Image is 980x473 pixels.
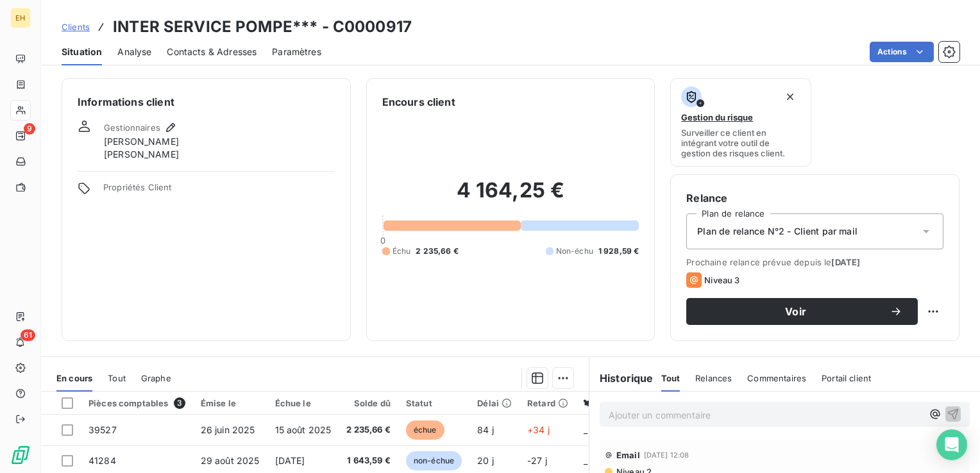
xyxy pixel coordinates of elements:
div: Statut [406,398,462,408]
div: Délai [477,398,512,408]
span: En cours [56,373,92,383]
span: Commentaires [747,373,806,383]
span: 0 [380,235,385,245]
h3: INTER SERVICE POMPE*** - C0000917 [113,15,412,38]
span: 29 août 2025 [201,455,260,466]
span: [PERSON_NAME] [104,135,179,148]
h6: Encours client [382,94,455,110]
span: Portail client [822,373,871,383]
div: Pièces comptables [89,397,185,409]
div: Solde dû [346,398,391,408]
span: Gestionnaires [104,122,160,133]
div: Retard [527,398,568,408]
span: Clients [62,22,90,32]
button: Actions [870,42,934,62]
span: échue [406,420,444,440]
span: Graphe [141,373,171,383]
span: 84 j [477,424,494,435]
span: 2 235,66 € [346,424,391,436]
span: 1 643,59 € [346,454,391,467]
span: [PERSON_NAME] [104,148,179,161]
span: 2 235,66 € [416,245,459,257]
span: Tout [661,373,680,383]
span: 61 [21,329,35,341]
span: Situation [62,46,102,58]
div: Échue le [275,398,332,408]
span: _ [584,455,587,466]
span: Niveau 3 [704,275,739,285]
span: Contacts & Adresses [167,46,257,58]
h6: Relance [686,190,943,206]
h2: 4 164,25 € [382,178,639,216]
span: Analyse [117,46,151,58]
button: Gestion du risqueSurveiller ce client en intégrant votre outil de gestion des risques client. [670,78,811,167]
span: 20 j [477,455,494,466]
span: _ [584,424,587,435]
span: 3 [174,397,185,409]
span: +34 j [527,424,550,435]
span: Tout [108,373,126,383]
img: Logo LeanPay [10,445,31,465]
span: Surveiller ce client en intégrant votre outil de gestion des risques client. [681,128,800,158]
span: [DATE] 12:08 [644,451,689,459]
span: Gestion du risque [681,112,753,122]
span: Plan de relance N°2 - Client par mail [697,225,857,238]
span: 15 août 2025 [275,424,332,435]
div: Chorus Pro [584,398,643,408]
span: Paramètres [272,46,321,58]
h6: Informations client [78,94,335,110]
span: 26 juin 2025 [201,424,255,435]
div: Open Intercom Messenger [936,429,967,460]
span: 39527 [89,424,117,435]
span: [DATE] [831,257,860,267]
span: Échu [393,245,411,257]
span: non-échue [406,451,462,470]
span: -27 j [527,455,547,466]
span: Voir [702,306,890,317]
div: EH [10,8,31,28]
span: [DATE] [275,455,305,466]
span: Non-échu [556,245,593,257]
button: Voir [686,298,918,325]
h6: Historique [589,370,654,386]
span: 1 928,59 € [598,245,639,257]
div: Émise le [201,398,260,408]
span: Email [616,450,640,460]
span: Relances [695,373,732,383]
span: 41284 [89,455,116,466]
span: 9 [24,123,35,135]
span: Propriétés Client [103,182,335,200]
span: Prochaine relance prévue depuis le [686,257,943,267]
a: Clients [62,21,90,33]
